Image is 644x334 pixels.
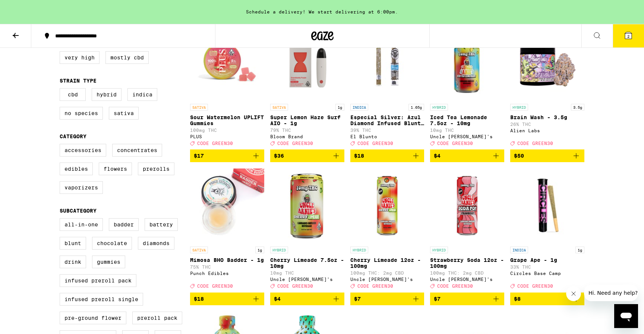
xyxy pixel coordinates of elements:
[430,168,504,243] img: Uncle Arnie's - Strawberry Soda 12oz - 100mg
[270,247,288,253] p: HYBRID
[350,104,368,111] p: INDICA
[510,114,584,120] p: Brain Wash - 3.5g
[430,293,504,305] button: Add to bag
[190,104,208,111] p: SATIVA
[127,88,157,101] label: Indica
[270,104,288,111] p: SATIVA
[430,247,448,253] p: HYBRID
[510,104,528,111] p: HYBRID
[430,277,504,282] div: Uncle [PERSON_NAME]'s
[112,144,162,157] label: Concentrates
[510,168,584,243] img: Circles Base Camp - Grape Ape - 1g
[270,168,344,292] a: Open page for Cherry Limeade 7.5oz - 10mg from Uncle Arnie's
[270,25,344,100] img: Bloom Brand - Super Lemon Haze Surf AIO - 1g
[145,218,178,231] label: Battery
[430,270,504,275] p: 100mg THC: 2mg CBD
[105,51,149,64] label: Mostly CBD
[277,284,313,289] span: CODE GREEN30
[350,149,424,162] button: Add to bag
[354,153,364,159] span: $18
[190,247,208,253] p: SATIVA
[510,25,584,100] img: Alien Labs - Brain Wash - 3.5g
[92,256,125,268] label: Gummies
[434,296,441,302] span: $7
[270,168,344,243] img: Uncle Arnie's - Cherry Limeade 7.5oz - 10mg
[614,304,638,328] iframe: Button to launch messaging window
[194,153,204,159] span: $17
[60,144,106,157] label: Accessories
[510,293,584,305] button: Add to bag
[510,265,584,269] p: 33% THC
[60,133,86,139] legend: Category
[60,256,86,268] label: Drink
[270,149,344,162] button: Add to bag
[437,284,473,289] span: CODE GREEN30
[60,293,143,306] label: Infused Preroll Single
[514,153,524,159] span: $50
[270,293,344,305] button: Add to bag
[92,88,121,101] label: Hybrid
[510,25,584,149] a: Open page for Brain Wash - 3.5g from Alien Labs
[190,134,264,139] div: PLUS
[60,312,126,324] label: Pre-ground Flower
[430,104,448,111] p: HYBRID
[434,153,441,159] span: $4
[510,247,528,253] p: INDICA
[430,149,504,162] button: Add to bag
[430,114,504,126] p: Iced Tea Lemonade 7.5oz - 10mg
[357,141,393,146] span: CODE GREEN30
[60,51,100,64] label: Very High
[270,277,344,282] div: Uncle [PERSON_NAME]'s
[270,114,344,126] p: Super Lemon Haze Surf AIO - 1g
[190,293,264,305] button: Add to bag
[584,285,638,301] iframe: Message from company
[350,270,424,275] p: 100mg THC: 2mg CBD
[510,168,584,292] a: Open page for Grape Ape - 1g from Circles Base Camp
[430,25,504,149] a: Open page for Iced Tea Lemonade 7.5oz - 10mg from Uncle Arnie's
[517,141,553,146] span: CODE GREEN30
[274,153,284,159] span: $36
[517,284,553,289] span: CODE GREEN30
[190,114,264,126] p: Sour Watermelon UPLIFT Gummies
[197,284,233,289] span: CODE GREEN30
[274,296,281,302] span: $4
[350,247,368,253] p: HYBRID
[190,168,264,292] a: Open page for Mimosa BHO Badder - 1g from Punch Edibles
[350,168,424,292] a: Open page for Cherry Limeade 12oz - 100mg from Uncle Arnie's
[92,237,132,250] label: Chocolate
[510,122,584,127] p: 26% THC
[60,208,97,214] legend: Subcategory
[357,284,393,289] span: CODE GREEN30
[138,237,174,250] label: Diamonds
[270,25,344,149] a: Open page for Super Lemon Haze Surf AIO - 1g from Bloom Brand
[190,265,264,269] p: 75% THC
[190,257,264,263] p: Mimosa BHO Badder - 1g
[510,149,584,162] button: Add to bag
[408,104,424,111] p: 1.65g
[571,104,584,111] p: 3.5g
[437,141,473,146] span: CODE GREEN30
[277,141,313,146] span: CODE GREEN30
[197,141,233,146] span: CODE GREEN30
[109,218,139,231] label: Badder
[514,296,521,302] span: $8
[350,257,424,269] p: Cherry Limeade 12oz - 100mg
[60,218,103,231] label: All-In-One
[350,114,424,126] p: Especial Silver: Azul Diamond Infused Blunt - 1.65g
[255,247,264,253] p: 1g
[138,163,174,175] label: Prerolls
[335,104,344,111] p: 1g
[132,312,182,324] label: Preroll Pack
[60,107,103,120] label: No Species
[190,128,264,133] p: 100mg THC
[190,25,264,100] img: PLUS - Sour Watermelon UPLIFT Gummies
[350,168,424,243] img: Uncle Arnie's - Cherry Limeade 12oz - 100mg
[430,128,504,133] p: 10mg THC
[430,134,504,139] div: Uncle [PERSON_NAME]'s
[60,88,86,101] label: CBD
[510,271,584,276] div: Circles Base Camp
[99,163,132,175] label: Flowers
[350,134,424,139] div: El Blunto
[60,274,136,287] label: Infused Preroll Pack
